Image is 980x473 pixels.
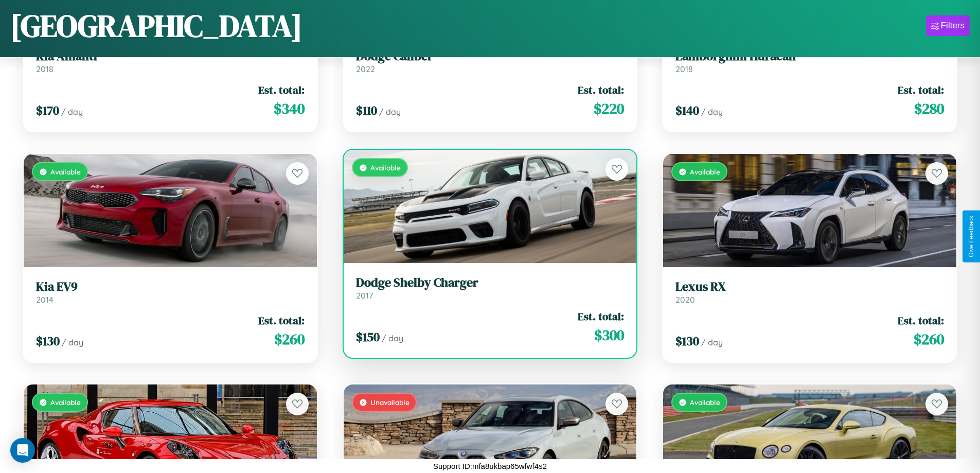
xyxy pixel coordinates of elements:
span: 2018 [36,64,54,74]
span: Unavailable [370,398,409,407]
span: 2017 [356,290,373,301]
span: Available [690,167,720,176]
span: $ 110 [356,102,377,119]
span: / day [382,333,403,343]
h1: [GEOGRAPHIC_DATA] [10,5,302,47]
span: Est. total: [898,82,944,97]
a: Dodge Shelby Charger2017 [356,275,625,301]
span: $ 140 [675,102,699,119]
button: Filters [926,15,970,36]
a: Lamborghini Huracan2018 [675,49,944,74]
a: Lexus RX2020 [675,279,944,305]
span: Est. total: [578,82,624,97]
h3: Kia EV9 [36,279,305,294]
span: Est. total: [898,313,944,328]
span: 2020 [675,294,695,305]
span: / day [701,107,723,117]
span: 2022 [356,64,375,74]
span: Available [50,167,81,176]
span: $ 260 [274,329,305,349]
span: $ 150 [356,328,380,345]
p: Support ID: mfa8ukbap65wfwf4s2 [433,459,547,473]
h3: Lexus RX [675,279,944,294]
span: Est. total: [578,309,624,324]
span: $ 280 [914,98,944,119]
span: $ 300 [594,325,624,345]
div: Open Intercom Messenger [10,438,35,463]
div: Filters [941,21,965,31]
span: $ 170 [36,102,59,119]
span: Available [370,163,401,172]
span: Est. total: [258,82,305,97]
a: Dodge Caliber2022 [356,49,625,74]
span: $ 130 [675,332,699,349]
a: Kia Amanti2018 [36,49,305,74]
span: / day [61,107,83,117]
span: 2018 [675,64,693,74]
span: Est. total: [258,313,305,328]
span: $ 220 [594,98,624,119]
span: / day [701,337,723,347]
h3: Dodge Shelby Charger [356,275,625,290]
span: $ 130 [36,332,60,349]
span: $ 260 [914,329,944,349]
a: Kia EV92014 [36,279,305,305]
span: $ 340 [274,98,305,119]
span: 2014 [36,294,54,305]
span: Available [50,398,81,407]
span: / day [62,337,83,347]
span: Available [690,398,720,407]
div: Give Feedback [968,216,975,257]
span: / day [379,107,401,117]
